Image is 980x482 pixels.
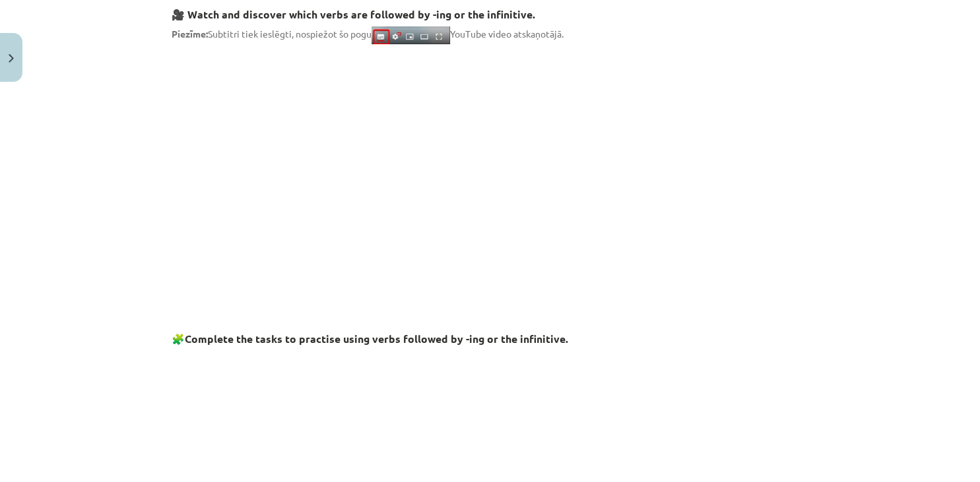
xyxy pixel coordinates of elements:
[172,28,564,40] span: Subtitri tiek ieslēgti, nospiežot šo pogu YouTube video atskaņotājā.
[172,28,208,40] strong: Piezīme:
[185,332,568,346] strong: Complete the tasks to practise using verbs followed by -ing or the infinitive.
[172,7,535,21] strong: 🎥 Watch and discover which verbs are followed by -ing or the infinitive.
[172,322,809,347] h3: 🧩
[9,54,14,63] img: icon-close-lesson-0947bae3869378f0d4975bcd49f059093ad1ed9edebbc8119c70593378902aed.svg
